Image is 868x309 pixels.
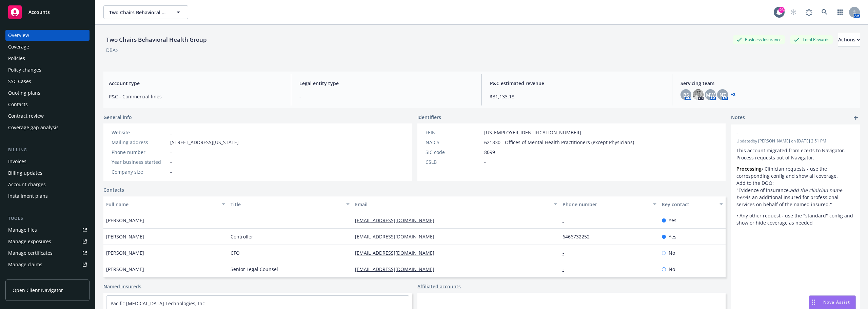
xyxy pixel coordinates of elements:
a: - [170,129,172,136]
a: Manage certificates [5,248,90,258]
a: Start snowing [787,5,800,19]
div: SSC Cases [8,76,31,87]
span: - [170,149,172,156]
div: Manage claims [8,259,42,270]
a: Overview [5,30,90,41]
div: Phone number [563,201,649,208]
span: Controller [231,233,253,240]
div: Email [355,201,550,208]
div: SIC code [426,149,481,156]
a: Billing updates [5,168,90,178]
a: - [563,266,570,272]
a: [EMAIL_ADDRESS][DOMAIN_NAME] [355,233,440,240]
strong: Processing [736,166,762,172]
button: Title [228,196,352,212]
a: Switch app [833,5,847,19]
div: Actions [838,33,860,46]
div: FEIN [426,129,481,136]
div: CSLB [426,158,481,166]
a: Account charges [5,179,90,190]
div: Contract review [8,111,44,121]
a: Manage BORs [5,271,90,282]
span: - [170,168,172,175]
span: Identifiers [417,114,441,121]
div: Contacts [8,99,28,110]
div: Policies [8,53,25,64]
a: Affiliated accounts [417,283,461,290]
button: Two Chairs Behavioral Health Group [103,5,188,19]
a: [EMAIL_ADDRESS][DOMAIN_NAME] [355,217,440,224]
button: Full name [103,196,228,212]
a: Contract review [5,111,90,121]
a: SSC Cases [5,76,90,87]
div: Coverage gap analysis [8,122,59,133]
span: CFO [231,249,240,256]
div: Year business started [112,158,167,166]
div: Mailing address [112,139,167,146]
span: - [736,130,837,137]
em: add the clinician name here [736,187,844,200]
a: Contacts [103,186,124,193]
span: 621330 - Offices of Mental Health Practitioners (except Physicians) [484,139,634,146]
button: Actions [838,33,860,46]
span: 8099 [484,149,495,156]
a: Coverage [5,41,90,52]
span: Legal entity type [299,80,473,87]
a: edit [837,130,845,138]
div: Coverage [8,41,29,52]
div: Manage BORs [8,271,40,282]
span: [US_EMPLOYER_IDENTIFICATION_NUMBER] [484,129,581,136]
div: Full name [106,201,218,208]
a: Accounts [5,3,90,22]
span: P&C - Commercial lines [109,93,283,100]
span: No [669,249,675,256]
a: Named insureds [103,283,141,290]
span: Account type [109,80,283,87]
div: Billing [5,147,90,153]
a: [EMAIL_ADDRESS][DOMAIN_NAME] [355,250,440,256]
a: [EMAIL_ADDRESS][DOMAIN_NAME] [355,266,440,272]
a: Quoting plans [5,88,90,98]
button: Nova Assist [809,295,856,309]
span: MW [706,91,715,98]
a: 6466732252 [563,233,595,240]
span: Notes [731,114,745,122]
img: photo [693,89,704,100]
a: Report a Bug [802,5,816,19]
div: 26 [778,7,785,13]
div: Manage certificates [8,248,53,258]
div: NAICS [426,139,481,146]
a: +2 [731,93,735,97]
a: Policy changes [5,64,90,75]
span: Yes [669,233,676,240]
span: Two Chairs Behavioral Health Group [109,9,168,16]
a: Manage exposures [5,236,90,247]
div: Company size [112,168,167,175]
span: No [669,266,675,273]
div: Manage exposures [8,236,51,247]
p: This account migrated from ecerts to Navigator. Process requests out of Navigator. [736,147,854,161]
div: Invoices [8,156,26,167]
div: Quoting plans [8,88,40,98]
div: Installment plans [8,191,48,201]
span: Nova Assist [823,299,850,305]
span: [PERSON_NAME] [106,266,144,273]
a: - [563,217,570,224]
div: Business Insurance [733,35,785,44]
div: -Updatedby [PERSON_NAME] on [DATE] 2:51 PMThis account migrated from ecerts to Navigator. Process... [731,124,860,232]
p: • Clinician requests - use the corresponding config and show all coverage. Add to the DOO: "Evide... [736,165,854,208]
div: Phone number [112,149,167,156]
div: Overview [8,30,29,41]
div: Account charges [8,179,46,190]
a: add [852,114,860,122]
span: P&C estimated revenue [490,80,664,87]
a: Manage files [5,225,90,235]
span: Servicing team [680,80,854,87]
span: - [231,217,232,224]
button: Phone number [560,196,659,212]
span: Open Client Navigator [13,287,63,294]
div: Billing updates [8,168,42,178]
span: $31,133.18 [490,93,664,100]
a: Pacific [MEDICAL_DATA] Technologies, Inc [111,300,205,307]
